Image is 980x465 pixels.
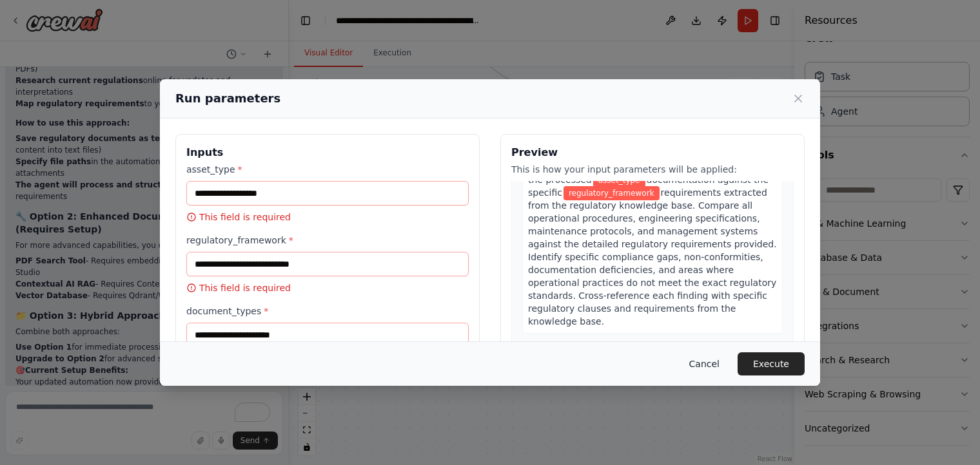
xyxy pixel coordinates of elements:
button: Execute [738,352,805,375]
p: This field is required [186,281,469,294]
h3: Preview [511,145,794,160]
button: Cancel [679,352,730,375]
span: Conduct a thorough regulatory compliance analysis of the processed [528,162,773,185]
span: documentation against the specific [528,175,769,198]
label: asset_type [186,163,469,176]
h2: Run parameters [175,90,280,108]
p: This field is required [186,211,469,223]
label: regulatory_framework [186,234,469,247]
label: document_types [186,305,469,318]
p: This is how your input parameters will be applied: [511,163,794,176]
span: requirements extracted from the regulatory knowledge base. Compare all operational procedures, en... [528,187,777,327]
h3: Inputs [186,145,469,160]
span: Variable: regulatory_framework [563,186,660,200]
